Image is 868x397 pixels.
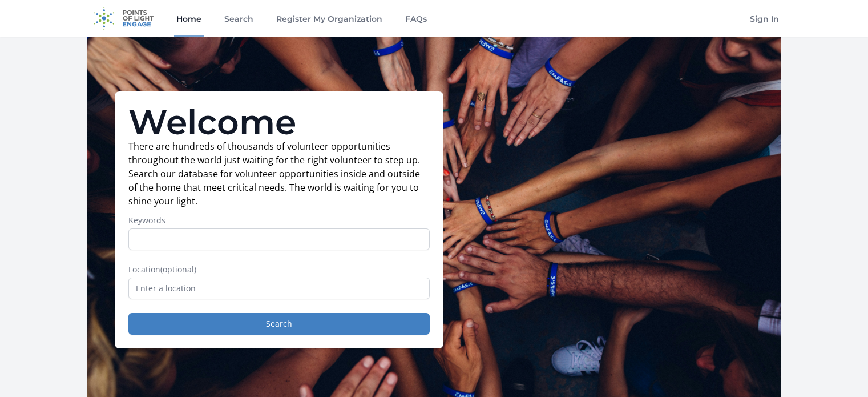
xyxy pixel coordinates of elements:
[128,278,430,299] input: Enter a location
[128,139,430,208] p: There are hundreds of thousands of volunteer opportunities throughout the world just waiting for ...
[128,215,430,226] label: Keywords
[128,105,430,139] h1: Welcome
[160,264,196,275] span: (optional)
[128,313,430,335] button: Search
[128,264,430,275] label: Location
